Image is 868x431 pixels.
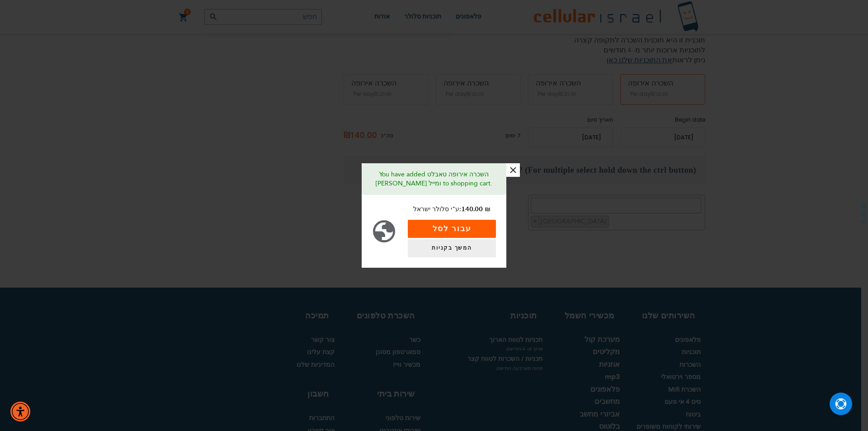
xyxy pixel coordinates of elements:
div: תפריט נגישות [10,402,30,422]
a: המשך בקניות [408,239,496,257]
button: × [506,163,520,177]
button: עבור לסל [408,220,496,238]
p: You have added השכרה אירופה טאבלט [PERSON_NAME] ומייל to shopping cart. [368,170,500,188]
p: ע"י סלולר ישראל: [406,204,497,215]
span: ‏140.00 ₪ [461,204,491,215]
